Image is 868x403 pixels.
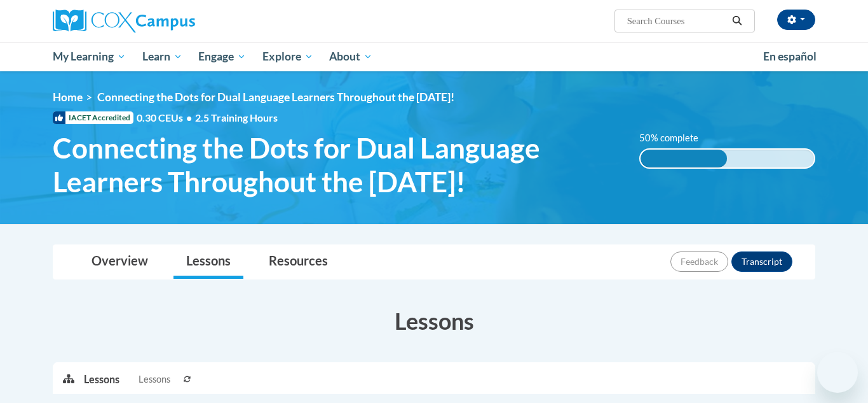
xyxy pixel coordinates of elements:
[97,90,454,104] span: Connecting the Dots for Dual Language Learners Throughout the [DATE]!
[190,42,254,71] a: Engage
[329,49,372,64] span: About
[641,150,728,167] div: 50% complete
[53,131,620,199] span: Connecting the Dots for Dual Language Learners Throughout the [DATE]!
[731,251,792,272] button: Transcript
[84,372,119,386] p: Lessons
[44,42,134,71] a: My Learning
[763,50,817,63] span: En español
[53,10,195,32] img: Cox Campus
[195,111,278,124] span: 2.5 Training Hours
[755,43,825,70] a: En español
[262,49,313,64] span: Explore
[728,13,747,29] button: Search
[670,251,728,272] button: Feedback
[53,90,83,104] a: Home
[256,245,341,279] a: Resources
[53,305,815,337] h3: Lessons
[34,42,834,71] div: Main menu
[322,42,381,71] a: About
[639,131,712,145] label: 50% complete
[173,245,243,279] a: Lessons
[53,10,294,32] a: Cox Campus
[134,42,191,71] a: Learn
[79,245,161,279] a: Overview
[53,111,133,124] span: IACET Accredited
[254,42,322,71] a: Explore
[53,49,126,64] span: My Learning
[198,49,246,64] span: Engage
[186,111,192,124] span: •
[817,352,858,393] iframe: Button to launch messaging window
[142,49,182,64] span: Learn
[777,10,815,30] button: Account Settings
[137,111,195,125] span: 0.30 CEUs
[139,372,170,386] span: Lessons
[626,13,728,29] input: Search Courses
